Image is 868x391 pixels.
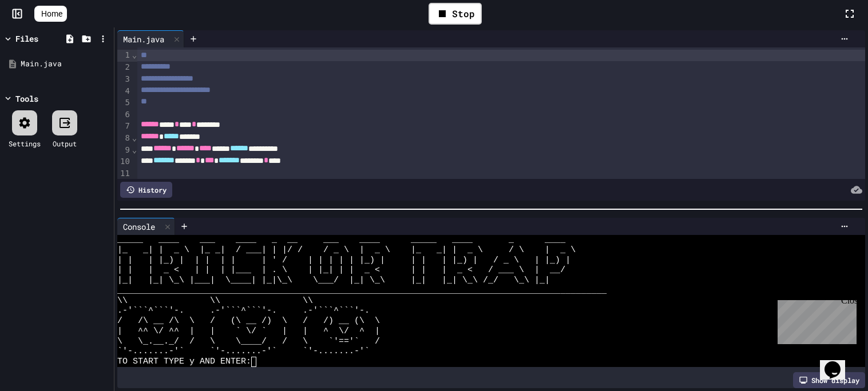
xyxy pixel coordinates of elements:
[15,33,38,45] div: Files
[429,3,482,25] div: Stop
[117,109,132,121] div: 6
[117,346,370,357] span: `'-.......-'` `'-.......-'` `'-.......-'`
[120,182,172,198] div: History
[132,145,137,154] span: Fold line
[117,30,184,47] div: Main.java
[117,145,132,157] div: 9
[117,50,132,62] div: 1
[41,8,62,19] span: Home
[117,121,132,133] div: 7
[117,276,550,286] span: |_| |_| \_\ |___| \____| |_|\_\ \___/ |_| \_\ |_| |_| \_\ /_/ \_\ |_|
[117,337,380,347] span: \ \_.__._/ / \ \____/ / \ `'=='` /
[117,133,132,145] div: 8
[9,138,41,149] div: Settings
[117,265,565,276] span: | | | _ < | | | |___ | . \ | |_| | | _ < | | | _ < / ___ \ | __/
[53,138,77,149] div: Output
[5,5,79,73] div: Chat with us now!Close
[117,357,251,367] span: TO START TYPE y AND ENTER:
[820,345,857,380] iframe: chat widget
[132,50,137,59] span: Fold line
[117,156,132,168] div: 10
[132,133,137,142] span: Fold line
[117,296,313,306] span: \\ \\ \\
[117,286,607,296] span: _______________________________________________________________________________________________
[117,33,170,45] div: Main.java
[34,6,67,22] a: Home
[773,296,857,344] iframe: chat widget
[117,168,132,179] div: 11
[117,326,380,337] span: | ^^ \/ ^^ | | ` \/ ` | | ^ \/ ^ |
[117,97,132,109] div: 5
[117,218,175,235] div: Console
[117,256,570,266] span: | | | |_) | | | | | | ' / | | | | | |_) | | | | |_) | / _ \ | |_) |
[117,74,132,86] div: 3
[117,245,576,256] span: |_ _| | _ \ |_ _| / ___| | |/ / / _ \ | _ \ |_ _| | _ \ / \ | _ \
[117,306,370,316] span: .-'```^```'-. .-'```^```'-. .-'```^```'-.
[117,235,565,245] span: _____ ____ ___ ____ _ __ ___ ____ _____ ____ _ ____
[117,316,380,326] span: / /\ __ /\ \ / (\ __ /) \ / /) __ (\ \
[793,372,865,388] div: Show display
[117,86,132,98] div: 4
[117,62,132,74] div: 2
[21,58,110,70] div: Main.java
[15,93,38,105] div: Tools
[117,221,161,233] div: Console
